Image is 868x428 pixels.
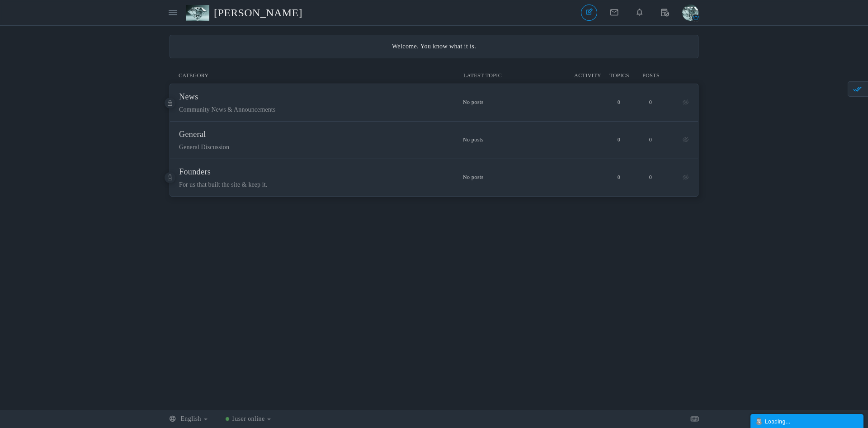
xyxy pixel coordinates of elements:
[649,174,652,180] span: 0
[226,415,271,422] a: 1
[214,2,309,23] span: [PERSON_NAME]
[649,99,652,105] span: 0
[618,99,620,105] span: 0
[179,132,206,138] a: General
[235,415,264,422] span: user online
[572,72,604,79] span: Activity
[179,92,198,101] span: News
[179,94,198,101] a: News
[463,174,603,181] i: No posts
[682,5,698,21] img: crop_-2.jpg
[649,136,652,143] span: 0
[618,136,620,143] span: 0
[179,167,211,176] span: Founders
[463,72,502,79] span: Latest Topic
[635,72,667,79] li: Posts
[180,415,201,422] span: English
[463,136,603,143] i: No posts
[186,5,214,21] img: icon.jpg
[179,42,689,51] div: Welcome. You know what it is.
[179,169,211,176] a: Founders
[463,99,603,106] i: No posts
[604,72,635,79] li: Topics
[186,2,309,23] a: [PERSON_NAME]
[755,416,859,426] div: Loading...
[618,174,620,180] span: 0
[179,130,206,139] span: General
[179,72,445,79] li: Category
